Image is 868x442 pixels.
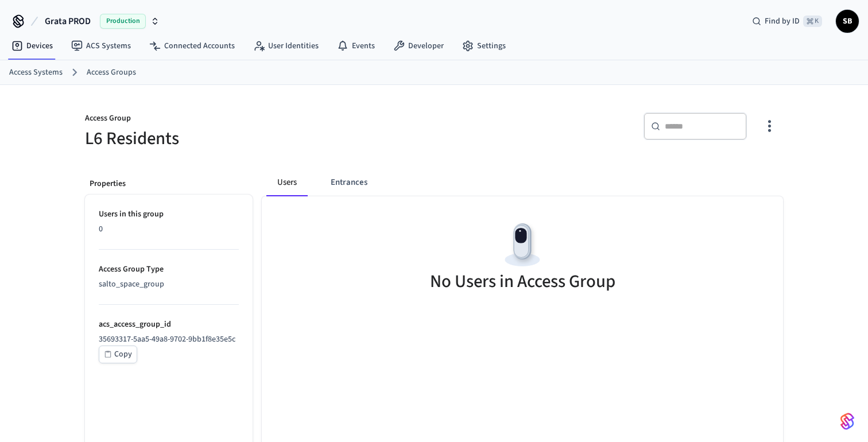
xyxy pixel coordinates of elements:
span: Production [100,14,146,29]
button: Users [266,169,308,196]
p: 35693317-5aa5-49a8-9702-9bb1f8e35e5c [99,334,239,346]
a: Events [328,36,384,56]
span: Grata PROD [45,14,91,28]
div: 0 [99,223,239,235]
a: ACS Systems [62,36,140,56]
h5: L6 Residents [85,127,427,150]
a: Connected Accounts [140,36,244,56]
button: Copy [99,346,137,363]
p: acs_access_group_id [99,319,239,331]
a: Developer [384,36,453,56]
img: Devices Empty State [497,219,548,271]
h5: No Users in Access Group [430,270,615,293]
button: SB [836,10,859,33]
span: Find by ID [765,15,800,27]
p: Properties [90,178,248,190]
a: User Identities [244,36,328,56]
span: ⌘ K [803,15,822,27]
p: Users in this group [99,208,239,220]
a: Settings [453,36,515,56]
span: SB [837,11,858,32]
button: Entrances [321,169,377,196]
p: Access Group Type [99,263,239,276]
a: Access Groups [87,67,136,79]
div: Find by ID⌘ K [743,11,831,32]
a: Devices [2,36,62,56]
p: Access Group [85,113,427,127]
a: Access Systems [9,67,63,79]
div: salto_space_group [99,278,239,290]
img: SeamLogoGradient.69752ec5.svg [840,412,854,431]
div: Copy [114,347,132,362]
